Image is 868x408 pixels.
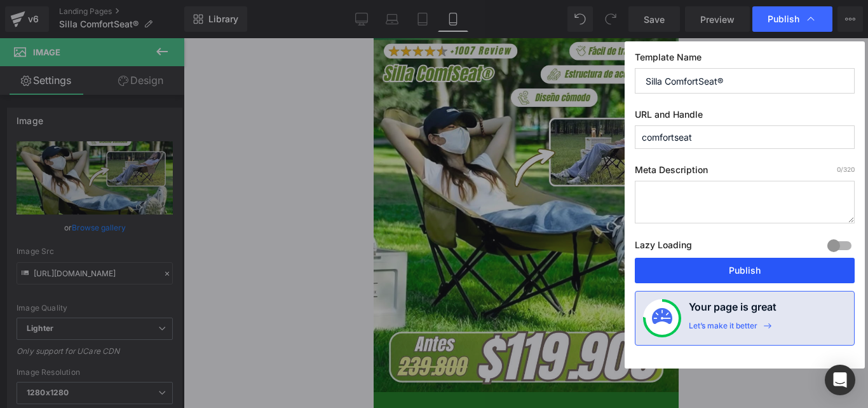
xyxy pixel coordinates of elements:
[635,109,855,125] label: URL and Handle
[689,321,757,337] div: Let’s make it better
[652,308,672,328] img: onboarding-status.svg
[768,13,799,25] span: Publish
[837,165,855,173] span: /320
[635,164,855,181] label: Meta Description
[689,299,776,321] h4: Your page is great
[635,258,855,283] button: Publish
[825,365,855,395] div: Open Intercom Messenger
[837,165,841,173] span: 0
[635,237,692,258] label: Lazy Loading
[635,52,855,68] label: Template Name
